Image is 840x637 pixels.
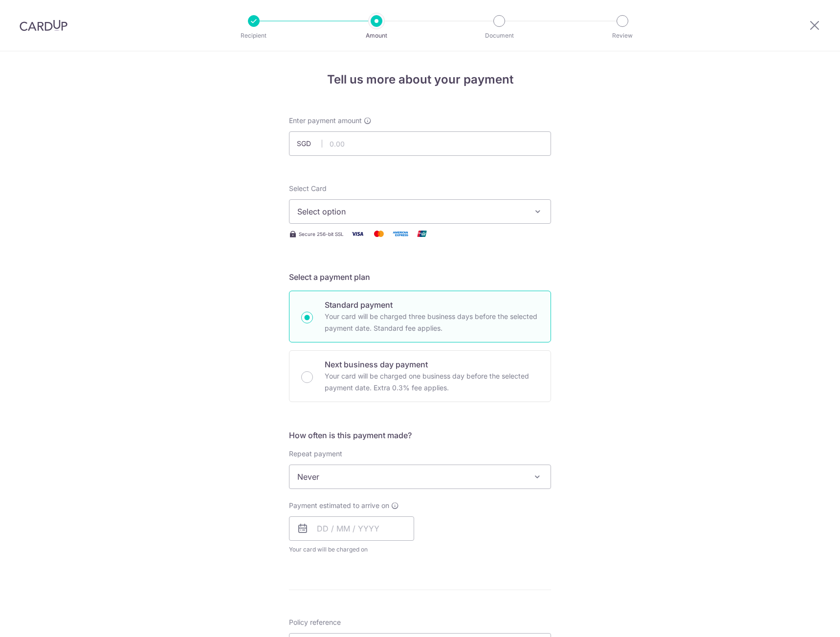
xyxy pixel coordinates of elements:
[218,31,290,41] p: Recipient
[325,299,539,311] p: Standard payment
[289,516,414,541] input: DD / MM / YYYY
[299,230,344,238] span: Secure 256-bit SSL
[289,131,551,156] input: 0.00
[586,31,659,41] p: Review
[340,31,413,41] p: Amount
[289,71,551,88] h4: Tell us more about your payment
[289,617,341,627] label: Policy reference
[369,228,389,240] img: Mastercard
[289,449,342,459] label: Repeat payment
[463,31,535,41] p: Document
[289,199,551,224] button: Select option
[289,429,551,441] h5: How often is this payment made?
[289,545,414,554] span: Your card will be charged on
[289,465,551,489] span: Never
[20,20,67,31] img: CardUp
[777,608,830,632] iframe: Opens a widget where you can find more information
[297,206,525,217] span: Select option
[325,311,539,334] p: Your card will be charged three business days before the selected payment date. Standard fee appl...
[289,501,389,510] span: Payment estimated to arrive on
[412,228,432,240] img: Union Pay
[297,139,322,149] span: SGD
[289,465,551,488] span: Never
[289,116,362,126] span: Enter payment amount
[289,271,551,283] h5: Select a payment plan
[348,228,367,240] img: Visa
[391,228,410,240] img: American Express
[289,184,327,192] span: translation missing: en.payables.payment_networks.credit_card.summary.labels.select_card
[325,359,539,370] p: Next business day payment
[325,370,539,394] p: Your card will be charged one business day before the selected payment date. Extra 0.3% fee applies.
